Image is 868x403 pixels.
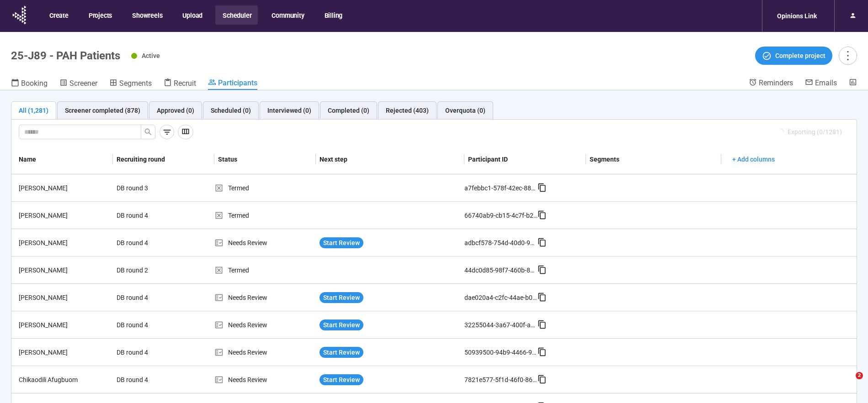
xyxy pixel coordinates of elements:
[113,145,214,174] th: Recruiting round
[815,79,837,87] span: Emails
[214,145,316,174] th: Status
[464,293,538,303] div: dae020a4-c2fc-44ae-b0a1-181ebfcbac65
[841,49,854,62] span: more
[214,320,316,330] div: Needs Review
[113,234,181,251] div: DB round 4
[856,372,863,379] span: 2
[59,78,97,90] a: Screener
[141,125,155,139] button: search
[15,210,113,220] div: [PERSON_NAME]
[264,5,310,25] button: Community
[15,375,113,385] div: Chikaodili Afugbuom
[21,79,48,88] span: Booking
[732,154,775,164] span: + Add columns
[113,316,181,334] div: DB round 4
[749,78,793,89] a: Reminders
[839,47,857,65] button: more
[142,52,160,59] span: Active
[759,79,793,87] span: Reminders
[464,238,538,248] div: adbcf578-754d-40d0-9067-50f0456617c5
[725,152,782,167] button: + Add columns
[65,105,140,115] div: Screener completed (878)
[125,5,169,25] button: Showreels
[267,105,311,115] div: Interviewed (0)
[109,78,152,90] a: Segments
[214,183,316,193] div: Termed
[464,210,538,220] div: 66740ab9-cb15-4c7f-b2e1-846535ba1e74
[42,5,75,25] button: Create
[320,319,363,330] button: Start Review
[81,5,118,25] button: Projects
[323,238,360,248] span: Start Review
[214,347,316,357] div: Needs Review
[214,375,316,385] div: Needs Review
[214,265,316,275] div: Termed
[11,78,48,90] a: Booking
[755,47,832,65] button: Complete project
[15,238,113,248] div: [PERSON_NAME]
[837,372,859,394] iframe: Intercom live chat
[214,210,316,220] div: Termed
[144,128,152,136] span: search
[320,374,363,385] button: Start Review
[775,51,825,61] span: Complete project
[19,105,48,115] div: All (1,281)
[11,145,113,174] th: Name
[323,293,360,303] span: Start Review
[15,183,113,193] div: [PERSON_NAME]
[113,207,181,224] div: DB round 4
[113,289,181,306] div: DB round 4
[770,125,849,139] button: Exporting (0/1281)
[323,347,360,357] span: Start Review
[464,320,538,330] div: 32255044-3a67-400f-adea-f5b4310a5c41
[328,105,369,115] div: Completed (0)
[215,5,258,25] button: Scheduler
[15,293,113,303] div: [PERSON_NAME]
[15,347,113,357] div: [PERSON_NAME]
[445,105,485,115] div: Overquota (0)
[320,347,363,358] button: Start Review
[317,5,349,25] button: Billing
[119,79,152,88] span: Segments
[157,105,194,115] div: Approved (0)
[805,78,837,89] a: Emails
[464,183,538,193] div: a7febbc1-578f-42ec-8811-f498e0336d53
[15,320,113,330] div: [PERSON_NAME]
[777,128,785,136] span: loading
[586,145,721,174] th: Segments
[464,347,538,357] div: 50939500-94b9-4466-955a-393e77c06caf
[208,78,257,90] a: Participants
[772,7,822,25] div: Opinions Link
[464,145,586,174] th: Participant ID
[218,79,257,87] span: Participants
[316,145,464,174] th: Next step
[113,262,181,279] div: DB round 2
[323,375,360,385] span: Start Review
[174,79,196,88] span: Recruit
[214,238,316,248] div: Needs Review
[175,5,209,25] button: Upload
[320,237,363,248] button: Start Review
[320,292,363,303] button: Start Review
[69,79,97,88] span: Screener
[164,78,196,90] a: Recruit
[15,265,113,275] div: [PERSON_NAME]
[464,375,538,385] div: 7821e577-5f1d-46f0-8692-2e99b9bb2a46
[386,105,429,115] div: Rejected (403)
[788,127,842,137] span: Exporting (0/1281)
[11,49,120,62] h1: 25-J89 - PAH Patients
[323,320,360,330] span: Start Review
[464,265,538,275] div: 44dc0d85-98f7-460b-886f-0b063e7751e8
[113,179,181,197] div: DB round 3
[113,344,181,361] div: DB round 4
[113,371,181,388] div: DB round 4
[211,105,251,115] div: Scheduled (0)
[214,293,316,303] div: Needs Review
